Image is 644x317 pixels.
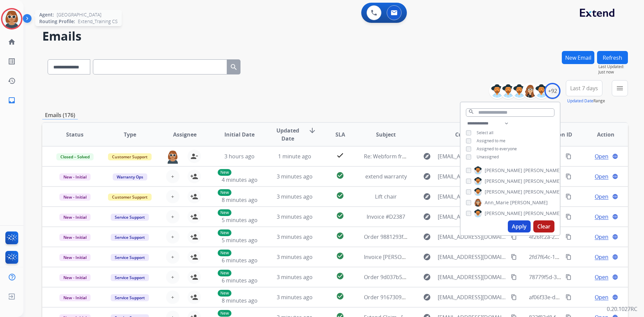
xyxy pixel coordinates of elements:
mat-icon: content_copy [566,254,572,260]
span: 6 minutes ago [222,277,258,284]
span: Last Updated: [598,64,628,69]
span: Assigned to everyone [477,146,517,152]
button: Updated Date [567,98,593,104]
span: Customer Support [108,153,152,160]
span: [PERSON_NAME] [524,178,561,184]
span: 5 minutes ago [222,216,258,224]
mat-icon: explore [423,273,431,281]
button: + [166,170,179,183]
mat-icon: content_copy [511,294,517,300]
mat-icon: explore [423,253,431,261]
button: + [166,290,179,304]
span: [PERSON_NAME] [485,210,522,217]
span: Type [124,130,136,139]
span: Invoice [PERSON_NAME] [364,253,425,261]
mat-icon: arrow_downward [308,126,316,135]
mat-icon: check_circle [336,272,344,280]
span: Last 7 days [570,87,598,90]
span: Customer [455,130,481,139]
span: SLA [335,130,345,139]
span: 8 minutes ago [222,297,258,304]
p: 0.20.1027RC [607,305,637,313]
span: Service Support [111,234,149,241]
img: avatar [2,9,21,28]
span: Service Support [111,254,149,261]
span: [GEOGRAPHIC_DATA] [57,11,101,18]
span: [PERSON_NAME] [524,167,561,174]
mat-icon: check_circle [336,252,344,260]
span: Open [595,193,608,201]
mat-icon: explore [423,172,431,180]
button: + [166,230,179,244]
span: 8 minutes ago [222,196,258,204]
span: Order 9881293f-a394-4059-85cf-296565326033 [364,233,481,241]
span: Service Support [111,294,149,301]
mat-icon: check_circle [336,171,344,179]
span: + [171,193,174,201]
span: 3 minutes ago [277,253,313,261]
mat-icon: list_alt [8,57,16,65]
span: New - Initial [59,294,91,301]
span: [PERSON_NAME] [485,189,522,195]
mat-icon: content_copy [566,294,572,300]
button: New Email [562,51,594,64]
span: Closed – Solved [56,153,94,160]
mat-icon: explore [423,213,431,221]
span: Open [595,233,608,241]
p: New [218,229,231,236]
span: af06f33e-dae5-4d7f-a789-170dd4078c4c [529,294,629,301]
span: [EMAIL_ADDRESS][DOMAIN_NAME] [438,233,507,241]
span: Open [595,293,608,301]
span: Select all [477,130,493,136]
mat-icon: content_copy [566,173,572,179]
span: Agent: [39,11,54,18]
span: Service Support [111,214,149,221]
p: New [218,169,231,176]
mat-icon: check [336,151,344,159]
p: New [218,290,231,297]
mat-icon: content_copy [566,214,572,220]
mat-icon: search [468,109,474,115]
mat-icon: explore [423,193,431,201]
span: Routing Profile: [39,18,75,25]
mat-icon: content_copy [511,234,517,240]
mat-icon: check_circle [336,212,344,220]
mat-icon: person_add [190,293,198,301]
span: Order 9d037b51-c467-455f-ac0f-f6f3e8fd3e58 [364,273,477,281]
span: Order 9167309007 [364,294,411,301]
span: [EMAIL_ADDRESS][DOMAIN_NAME] [438,293,507,301]
span: + [171,172,174,180]
mat-icon: content_copy [511,254,517,260]
mat-icon: person_add [190,233,198,241]
mat-icon: person_add [190,213,198,221]
mat-icon: content_copy [566,153,572,159]
span: 3 hours ago [224,153,255,160]
p: New [218,310,231,317]
span: Warranty Ops [113,173,147,180]
span: Range [567,98,605,104]
span: 3 minutes ago [277,193,313,200]
h2: Emails [42,30,628,43]
mat-icon: language [612,254,618,260]
mat-icon: language [612,173,618,179]
button: Refresh [597,51,628,64]
mat-icon: language [612,294,618,300]
button: + [166,190,179,203]
span: Open [595,253,608,261]
mat-icon: person_add [190,253,198,261]
span: Open [595,172,608,180]
mat-icon: inbox [8,96,16,104]
mat-icon: person_add [190,193,198,201]
span: Unassigned [477,154,499,160]
span: 6 minutes ago [222,257,258,264]
mat-icon: language [612,234,618,240]
span: Open [595,152,608,160]
span: Lift chair [375,193,397,200]
mat-icon: check_circle [336,232,344,240]
mat-icon: content_copy [566,194,572,200]
span: [PERSON_NAME] [485,178,522,184]
mat-icon: explore [423,152,431,160]
span: New - Initial [59,254,91,261]
span: New - Initial [59,234,91,241]
span: 5 minutes ago [222,236,258,244]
